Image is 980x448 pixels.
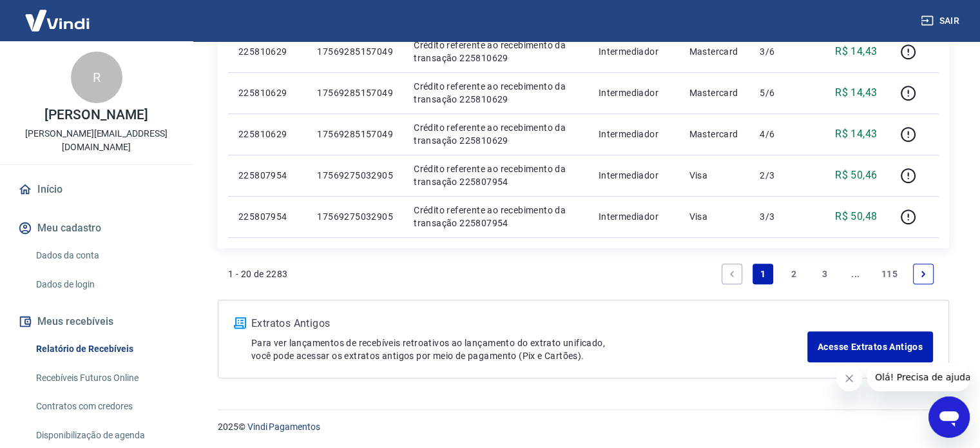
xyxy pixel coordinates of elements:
p: R$ 50,48 [835,209,877,224]
p: R$ 14,43 [835,44,877,59]
p: 3/6 [760,45,798,58]
p: Para ver lançamentos de recebíveis retroativos ao lançamento do extrato unificado, você pode aces... [251,336,807,362]
a: Page 1 is your current page [753,264,773,284]
img: ícone [234,317,246,329]
button: Meu cadastro [15,214,177,242]
p: 17569275032905 [317,169,393,182]
p: Crédito referente ao recebimento da transação 225810629 [414,80,578,106]
p: Mastercard [689,86,739,99]
p: 17569285157049 [317,128,393,141]
a: Page 115 [876,264,903,284]
p: 225807954 [238,169,296,182]
p: R$ 14,43 [835,126,877,142]
a: Page 3 [814,264,835,284]
p: Intermediador [599,45,669,58]
div: R [71,52,122,103]
button: Meus recebíveis [15,307,177,336]
p: 225810629 [238,128,296,141]
img: Vindi [15,1,99,40]
p: 225810629 [238,45,296,58]
p: Crédito referente ao recebimento da transação 225807954 [414,162,578,188]
p: Extratos Antigos [251,316,807,331]
p: R$ 14,43 [835,85,877,101]
p: 17569275032905 [317,210,393,223]
a: Início [15,175,177,204]
a: Previous page [722,264,742,284]
a: Jump forward [845,264,866,284]
p: [PERSON_NAME][EMAIL_ADDRESS][DOMAIN_NAME] [10,127,182,154]
p: 2/3 [760,169,798,182]
button: Sair [918,9,965,33]
p: Intermediador [599,169,669,182]
p: Crédito referente ao recebimento da transação 225810629 [414,121,578,147]
p: Mastercard [689,45,739,58]
a: Dados da conta [31,242,177,269]
p: 1 - 20 de 2283 [228,268,288,280]
a: Contratos com credores [31,393,177,420]
p: Intermediador [599,210,669,223]
a: Dados de login [31,271,177,298]
p: Mastercard [689,128,739,141]
iframe: Botão para abrir a janela de mensagens [928,396,970,438]
p: Crédito referente ao recebimento da transação 225810629 [414,39,578,64]
p: R$ 50,46 [835,168,877,183]
p: Intermediador [599,128,669,141]
p: 2025 © [218,420,949,434]
ul: Pagination [716,258,939,289]
span: Olá! Precisa de ajuda? [8,9,108,19]
p: 225807954 [238,210,296,223]
p: 17569285157049 [317,45,393,58]
p: Visa [689,210,739,223]
p: 17569285157049 [317,86,393,99]
p: 225810629 [238,86,296,99]
iframe: Fechar mensagem [836,365,862,391]
p: [PERSON_NAME] [44,108,148,122]
p: 3/3 [760,210,798,223]
p: Crédito referente ao recebimento da transação 225807954 [414,204,578,229]
iframe: Mensagem da empresa [867,363,970,391]
a: Acesse Extratos Antigos [807,331,933,362]
a: Recebíveis Futuros Online [31,365,177,391]
p: Visa [689,169,739,182]
p: Intermediador [599,86,669,99]
a: Relatório de Recebíveis [31,336,177,362]
a: Page 2 [783,264,804,284]
p: 4/6 [760,128,798,141]
p: 5/6 [760,86,798,99]
a: Vindi Pagamentos [247,422,320,432]
a: Next page [913,264,934,284]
